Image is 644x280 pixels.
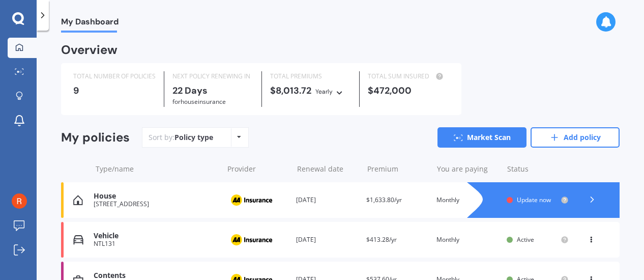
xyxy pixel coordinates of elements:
[226,230,277,249] img: AA
[94,232,218,240] div: Vehicle
[437,127,526,148] a: Market Scan
[368,71,449,81] div: TOTAL SUM INSURED
[296,235,358,245] div: [DATE]
[94,271,218,280] div: Contents
[73,71,156,81] div: TOTAL NUMBER OF POLICIES
[436,235,499,245] div: Monthly
[436,195,499,205] div: Monthly
[366,235,397,244] span: $413.28/yr
[94,240,218,247] div: NTL131
[94,201,218,208] div: [STREET_ADDRESS]
[73,195,83,205] img: House
[172,85,208,97] b: 22 Days
[172,71,253,81] div: NEXT POLICY RENEWING IN
[531,127,620,148] a: Add policy
[61,17,119,31] span: My Dashboard
[172,97,226,106] span: for House insurance
[296,195,358,205] div: [DATE]
[73,86,156,96] div: 9
[367,164,429,174] div: Premium
[315,87,333,97] div: Yearly
[517,195,551,204] span: Update now
[174,132,213,143] div: Policy type
[227,164,289,174] div: Provider
[73,235,83,245] img: Vehicle
[61,45,118,55] div: Overview
[368,86,449,96] div: $472,000
[61,130,130,145] div: My policies
[297,164,359,174] div: Renewal date
[96,164,219,174] div: Type/name
[517,235,534,244] span: Active
[94,192,218,201] div: House
[366,195,402,204] span: $1,633.80/yr
[270,86,351,97] div: $8,013.72
[507,164,569,174] div: Status
[149,132,213,143] div: Sort by:
[226,190,277,210] img: AA
[12,193,27,209] img: ACg8ocJmfJIkrcNNXSeavGo9g1j0Lnx-BAG2bgiI6YxY3fUx1HrHeg=s96-c
[270,71,351,81] div: TOTAL PREMIUMS
[437,164,499,174] div: You are paying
